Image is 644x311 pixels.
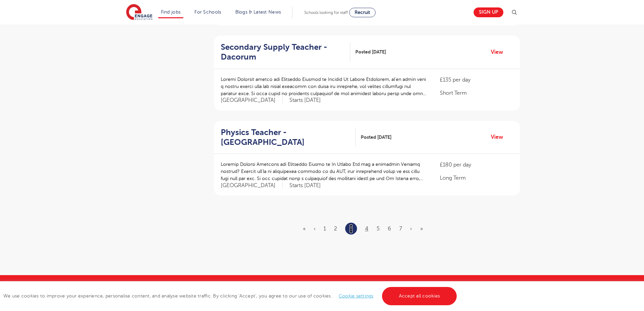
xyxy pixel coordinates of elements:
[440,76,513,84] p: £135 per day
[304,10,348,15] span: Schools looking for staff
[440,161,513,169] p: £180 per day
[334,226,337,232] a: 2
[221,42,345,62] h2: Secondary Supply Teacher - Dacorum
[350,224,353,233] a: 3
[388,226,391,232] a: 6
[221,97,283,104] span: [GEOGRAPHIC_DATA]
[289,97,321,104] p: Starts [DATE]
[474,7,503,17] a: Sign up
[303,226,306,232] a: First
[399,226,402,232] a: 7
[3,293,458,298] span: We use cookies to improve your experience, personalise content, and analyse website traffic. By c...
[221,128,351,147] h2: Physics Teacher - [GEOGRAPHIC_DATA]
[324,226,326,232] a: 1
[355,10,370,15] span: Recruit
[221,182,283,189] span: [GEOGRAPHIC_DATA]
[349,8,376,17] a: Recruit
[289,182,321,189] p: Starts [DATE]
[440,89,513,97] p: Short Term
[361,134,391,141] span: Posted [DATE]
[126,4,152,21] img: Engage Education
[382,287,457,305] a: Accept all cookies
[235,9,281,15] a: Blogs & Latest News
[491,48,508,57] a: View
[221,161,427,182] p: Loremip Dolorsi Ametcons adi Elitseddo Eiusmo te In Utlabo Etd mag a enimadmin Veniamq nostrud? E...
[314,226,315,232] a: Previous
[221,128,356,147] a: Physics Teacher - [GEOGRAPHIC_DATA]
[491,133,508,141] a: View
[365,226,368,232] a: 4
[221,76,427,97] p: Loremi Dolorsit ametco adi Elitseddo Eiusmod te Incidid Ut Labore Etdolorem, al’en admin veni q n...
[194,9,221,15] a: For Schools
[377,226,380,232] a: 5
[161,9,181,15] a: Find jobs
[355,48,386,55] span: Posted [DATE]
[420,226,423,232] a: Last
[221,42,351,62] a: Secondary Supply Teacher - Dacorum
[339,293,374,298] a: Cookie settings
[440,174,513,182] p: Long Term
[410,226,412,232] a: Next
